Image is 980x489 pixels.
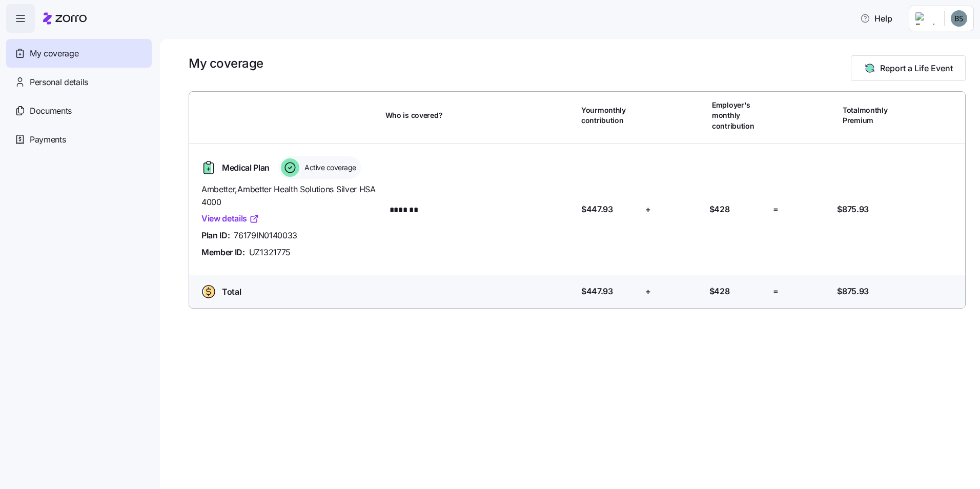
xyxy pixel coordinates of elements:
span: 76179IN0140033 [234,229,297,242]
a: Documents [6,96,152,125]
span: Member ID: [201,246,245,259]
span: Payments [30,133,66,146]
span: $428 [709,285,730,298]
span: Report a Life Event [880,62,953,74]
a: Personal details [6,68,152,96]
span: = [773,203,779,216]
a: My coverage [6,39,152,68]
span: Total monthly Premium [843,105,900,126]
span: + [645,203,651,216]
span: Medical Plan [222,161,270,174]
span: Your monthly contribution [581,105,639,126]
span: = [773,285,779,298]
span: $875.93 [837,203,869,216]
button: Help [852,8,901,29]
span: Active coverage [301,162,356,173]
button: Report a Life Event [851,55,966,81]
span: $447.93 [581,203,613,216]
img: Employer logo [915,12,936,25]
span: Personal details [30,76,88,89]
span: Employer's monthly contribution [712,100,769,131]
span: + [645,285,651,298]
span: Help [860,12,892,25]
span: Who is covered? [385,110,443,120]
span: UZ1321775 [249,246,291,259]
span: $447.93 [581,285,613,298]
span: Total [222,286,241,298]
span: $875.93 [837,285,869,298]
span: $428 [709,203,730,216]
a: View details [201,212,259,225]
span: Plan ID: [201,229,230,242]
span: My coverage [30,47,78,60]
h1: My coverage [189,55,263,71]
a: Payments [6,125,152,154]
span: Documents [30,105,72,117]
span: Ambetter , Ambetter Health Solutions Silver HSA 4000 [201,183,377,209]
img: 7a684d0dab945c4ffb0715c419d6a186 [951,10,967,27]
